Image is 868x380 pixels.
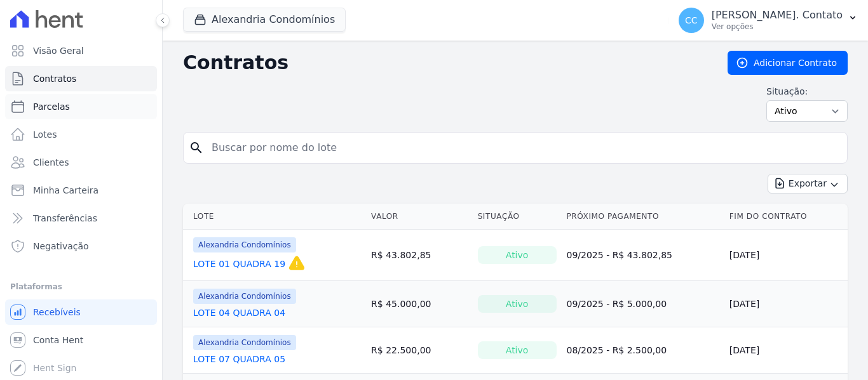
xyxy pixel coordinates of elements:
[183,204,366,230] th: Lote
[562,204,724,230] th: Próximo Pagamento
[724,327,848,374] td: [DATE]
[33,156,69,169] span: Clientes
[766,85,848,98] label: Situação:
[33,334,83,346] span: Conta Hent
[768,174,848,193] button: Exportar
[33,72,76,85] span: Contratos
[193,353,285,365] a: LOTE 07 QUADRA 05
[5,178,157,203] a: Minha Carteira
[33,184,98,197] span: Minha Carteira
[366,204,473,230] th: Valor
[567,250,672,260] a: 09/2025 - R$ 43.802,85
[724,230,848,281] td: [DATE]
[567,299,667,309] a: 09/2025 - R$ 5.000,00
[5,122,157,147] a: Lotes
[724,281,848,327] td: [DATE]
[728,51,848,75] a: Adicionar Contrato
[473,204,562,230] th: Situação
[33,100,70,113] span: Parcelas
[183,51,707,74] h2: Contratos
[33,44,84,57] span: Visão Geral
[366,230,473,281] td: R$ 43.802,85
[193,306,285,319] a: LOTE 04 QUADRA 04
[724,204,848,230] th: Fim do Contrato
[5,206,157,231] a: Transferências
[5,38,157,63] a: Visão Geral
[33,212,97,225] span: Transferências
[567,345,667,355] a: 08/2025 - R$ 2.500,00
[33,306,81,318] span: Recebíveis
[5,299,157,325] a: Recebíveis
[189,140,204,155] i: search
[33,128,57,141] span: Lotes
[5,66,157,91] a: Contratos
[33,240,89,252] span: Negativação
[5,94,157,119] a: Parcelas
[366,281,473,327] td: R$ 45.000,00
[193,237,296,252] span: Alexandria Condomínios
[204,135,842,161] input: Buscar por nome do lote
[193,258,285,270] a: LOTE 01 QUADRA 19
[193,335,296,350] span: Alexandria Condomínios
[5,233,157,259] a: Negativação
[712,9,843,22] p: [PERSON_NAME]. Contato
[712,22,843,32] p: Ver opções
[478,246,557,264] div: Ativo
[668,3,868,38] button: CC [PERSON_NAME]. Contato Ver opções
[366,327,473,374] td: R$ 22.500,00
[193,289,296,304] span: Alexandria Condomínios
[183,8,346,32] button: Alexandria Condomínios
[685,16,698,25] span: CC
[5,150,157,175] a: Clientes
[10,279,152,294] div: Plataformas
[478,295,557,313] div: Ativo
[478,341,557,359] div: Ativo
[5,327,157,353] a: Conta Hent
